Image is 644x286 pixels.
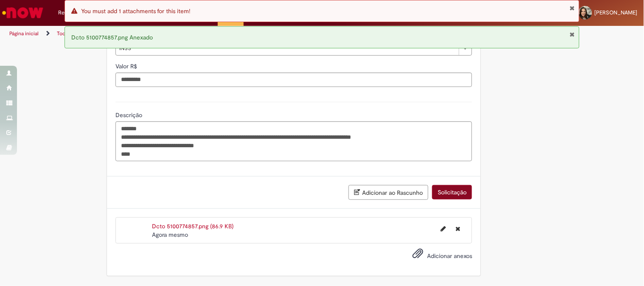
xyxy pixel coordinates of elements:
button: Adicionar ao Rascunho [349,185,428,200]
img: ServiceNow [1,4,45,21]
button: Excluir Dcto 5100774857.png [450,222,465,236]
a: Página inicial [9,30,39,37]
button: Fechar Notificação [569,31,575,38]
button: Fechar Notificação [569,5,575,11]
span: Dcto 5100774857.png Anexado [71,34,153,41]
span: Descrição [115,111,144,119]
a: Todos os Catálogos [57,30,102,37]
button: Adicionar anexos [410,246,425,265]
span: Valor R$ [115,62,139,70]
a: Dcto 5100774857.png (86.9 KB) [152,222,233,230]
time: 01/10/2025 10:39:50 [152,231,188,238]
input: Valor R$ [115,73,472,87]
button: Solicitação [432,185,472,199]
span: [PERSON_NAME] [595,9,638,16]
span: Adicionar anexos [427,252,472,260]
span: Requisições [58,8,88,17]
textarea: Descrição [115,121,472,161]
button: Editar nome de arquivo Dcto 5100774857.png [436,222,451,236]
ul: Trilhas de página [6,26,423,42]
span: You must add 1 attachments for this item! [81,7,191,15]
span: Agora mesmo [152,231,188,238]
